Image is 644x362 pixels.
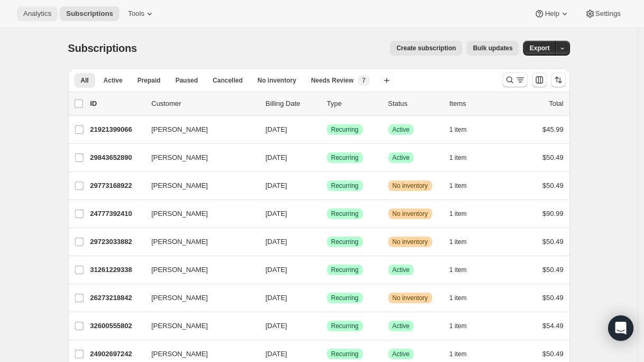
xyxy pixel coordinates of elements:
p: Customer [152,98,257,109]
p: 29843652890 [90,152,143,163]
div: Open Intercom Messenger [608,315,633,341]
span: No inventory [393,182,428,190]
button: Export [523,41,556,56]
div: Type [327,98,380,109]
button: 1 item [450,347,479,361]
span: $45.99 [543,125,564,133]
span: [PERSON_NAME] [152,349,208,359]
button: Search and filter results [502,73,528,87]
button: Bulk updates [466,41,519,56]
button: Help [528,6,576,21]
span: Active [393,125,410,134]
span: 1 item [450,210,467,218]
span: Analytics [23,10,51,18]
span: [PERSON_NAME] [152,180,208,191]
span: Bulk updates [473,44,512,52]
span: [DATE] [266,210,287,218]
span: [PERSON_NAME] [152,321,208,331]
div: 29773168922[PERSON_NAME][DATE]SuccessRecurringWarningNo inventory1 item$50.49 [90,178,564,193]
button: Create new view [378,73,395,88]
span: $54.49 [543,322,564,330]
div: Items [450,98,502,109]
button: [PERSON_NAME] [145,261,251,278]
div: 24777392410[PERSON_NAME][DATE]SuccessRecurringWarningNo inventory1 item$90.99 [90,206,564,221]
span: [PERSON_NAME] [152,152,208,163]
p: 24777392410 [90,209,143,219]
button: [PERSON_NAME] [145,205,251,222]
div: 29843652890[PERSON_NAME][DATE]SuccessRecurringSuccessActive1 item$50.49 [90,150,564,165]
span: Recurring [331,350,359,358]
span: Create subscription [396,44,456,52]
div: IDCustomerBilling DateTypeStatusItemsTotal [90,98,564,109]
span: [DATE] [266,322,287,330]
button: Subscriptions [60,6,119,21]
button: 1 item [450,122,479,137]
span: 1 item [450,294,467,302]
button: [PERSON_NAME] [145,121,251,138]
span: Settings [595,10,621,18]
button: 1 item [450,263,479,277]
span: No inventory [393,210,428,218]
span: Subscriptions [66,10,113,18]
button: [PERSON_NAME] [145,233,251,250]
span: 1 item [450,266,467,274]
span: [DATE] [266,153,287,161]
span: Active [393,153,410,162]
span: Recurring [331,238,359,246]
button: Analytics [17,6,58,21]
button: Create subscription [390,41,462,56]
span: Recurring [331,322,359,330]
span: 1 item [450,238,467,246]
span: Recurring [331,210,359,218]
p: 29773168922 [90,180,143,191]
div: 24902697242[PERSON_NAME][DATE]SuccessRecurringSuccessActive1 item$50.49 [90,347,564,361]
span: Export [529,44,549,52]
span: [PERSON_NAME] [152,237,208,247]
span: Recurring [331,153,359,162]
button: Settings [578,6,627,21]
span: [DATE] [266,266,287,274]
span: [DATE] [266,350,287,358]
button: 1 item [450,206,479,221]
span: [PERSON_NAME] [152,265,208,275]
span: $50.49 [543,294,564,302]
button: 1 item [450,319,479,333]
p: 32600555802 [90,321,143,331]
div: 31261229338[PERSON_NAME][DATE]SuccessRecurringSuccessActive1 item$50.49 [90,263,564,277]
button: Sort the results [551,73,566,87]
span: [PERSON_NAME] [152,124,208,135]
span: 7 [362,76,366,85]
p: 24902697242 [90,349,143,359]
span: [DATE] [266,294,287,302]
span: No inventory [393,294,428,302]
span: Recurring [331,294,359,302]
span: Active [393,266,410,274]
span: Recurring [331,182,359,190]
span: [DATE] [266,238,287,246]
span: $50.49 [543,182,564,189]
p: 31261229338 [90,265,143,275]
p: Billing Date [266,98,319,109]
span: 1 item [450,322,467,330]
span: $50.49 [543,153,564,161]
button: 1 item [450,291,479,305]
span: $90.99 [543,210,564,218]
span: No inventory [257,76,296,85]
span: Recurring [331,266,359,274]
span: Active [393,322,410,330]
p: ID [90,98,143,109]
span: [DATE] [266,182,287,189]
span: Cancelled [213,76,243,85]
p: Status [388,98,441,109]
button: Tools [122,6,161,21]
span: Help [545,10,559,18]
p: Total [549,98,563,109]
div: 32600555802[PERSON_NAME][DATE]SuccessRecurringSuccessActive1 item$54.49 [90,319,564,333]
button: [PERSON_NAME] [145,149,251,166]
p: 26273218842 [90,293,143,303]
span: 1 item [450,125,467,134]
button: [PERSON_NAME] [145,177,251,194]
span: All [81,76,89,85]
span: Active [393,350,410,358]
span: [PERSON_NAME] [152,209,208,219]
